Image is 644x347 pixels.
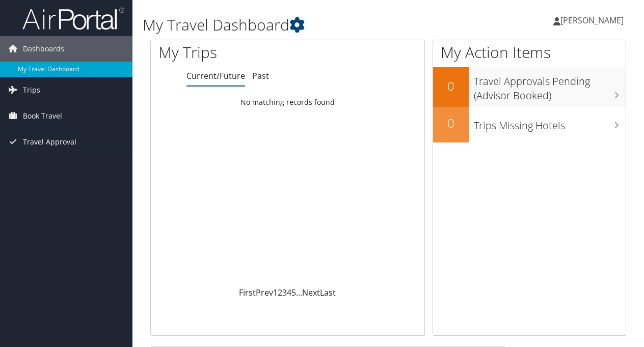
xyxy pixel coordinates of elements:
[278,287,282,298] a: 2
[143,14,470,36] h1: My Travel Dashboard
[151,93,424,111] td: No matching records found
[291,287,296,298] a: 5
[186,70,245,81] a: Current/Future
[273,287,278,298] a: 1
[23,129,76,155] span: Travel Approval
[158,42,303,63] h1: My Trips
[256,287,273,298] a: Prev
[433,107,626,142] a: 0Trips Missing Hotels
[239,287,256,298] a: First
[296,287,302,298] span: …
[433,114,469,132] h2: 0
[433,77,469,95] h2: 0
[474,113,626,133] h3: Trips Missing Hotels
[282,287,287,298] a: 3
[553,5,634,36] a: [PERSON_NAME]
[23,77,40,103] span: Trips
[287,287,291,298] a: 4
[22,7,124,31] img: airportal-logo.png
[302,287,320,298] a: Next
[320,287,336,298] a: Last
[433,42,626,63] h1: My Action Items
[23,103,62,129] span: Book Travel
[23,36,64,62] span: Dashboards
[252,70,269,81] a: Past
[433,67,626,106] a: 0Travel Approvals Pending (Advisor Booked)
[560,15,624,26] span: [PERSON_NAME]
[474,69,626,103] h3: Travel Approvals Pending (Advisor Booked)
